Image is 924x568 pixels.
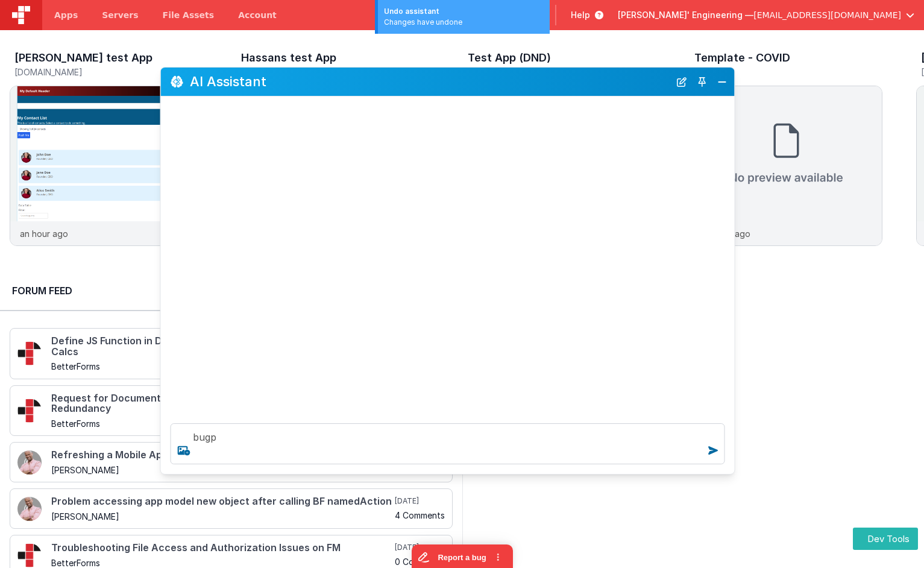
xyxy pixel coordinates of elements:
[753,9,901,21] span: [EMAIL_ADDRESS][DOMAIN_NAME]
[17,341,42,365] img: 295_2.png
[694,74,711,90] button: Toggle Pin
[17,497,42,521] img: 411_2.png
[51,465,393,475] h5: [PERSON_NAME]
[10,328,453,379] a: Define JS Function in DOM Header and Use in namedFunctions or Field Calcs BetterForms [DATE] 0 Co...
[17,399,42,423] img: 295_2.png
[395,511,445,520] h5: 4 Comments
[694,52,790,64] h3: Template - COVID
[384,6,544,17] div: Undo assistant
[51,496,392,507] h4: Problem accessing app model new object after calling BF namedAction
[14,52,152,64] h3: [PERSON_NAME] test App
[12,283,441,298] h2: Forum Feed
[51,419,392,428] h5: BetterForms
[10,442,453,482] a: Refreshing a Mobile App on Swipe Down [PERSON_NAME] [DATE] 2 Comments
[673,74,690,90] button: New Chat
[853,528,918,550] button: Dev Tools
[17,543,42,567] img: 295_2.png
[14,68,203,77] h5: [DOMAIN_NAME]
[51,393,392,414] h4: Request for Documentation on FM Betteforms System and Redundancy
[618,9,914,21] button: [PERSON_NAME]' Engineering — [EMAIL_ADDRESS][DOMAIN_NAME]
[51,543,392,554] h4: Troubleshooting File Access and Authorization Issues on FM
[163,9,215,21] span: File Assets
[395,557,445,566] h5: 0 Comments
[51,336,392,357] h4: Define JS Function in DOM Header and Use in namedFunctions or Field Calcs
[395,543,445,552] h5: [DATE]
[384,17,544,28] div: Changes have undone
[51,512,392,521] h5: [PERSON_NAME]
[102,9,138,21] span: Servers
[51,362,392,371] h5: BetterForms
[51,558,392,567] h5: BetterForms
[10,488,453,529] a: Problem accessing app model new object after calling BF namedAction [PERSON_NAME] [DATE] 4 Comments
[241,52,336,64] h3: Hassans test App
[395,496,445,506] h5: [DATE]
[618,9,753,21] span: [PERSON_NAME]' Engineering —
[571,9,590,21] span: Help
[51,450,393,461] h4: Refreshing a Mobile App on Swipe Down
[17,450,42,475] img: 411_2.png
[468,52,551,64] h3: Test App (DND)
[714,74,730,90] button: Close
[190,74,670,89] h2: AI Assistant
[10,385,453,437] a: Request for Documentation on FM Betteforms System and Redundancy BetterForms a month ago 0 Comments
[54,9,78,21] span: Apps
